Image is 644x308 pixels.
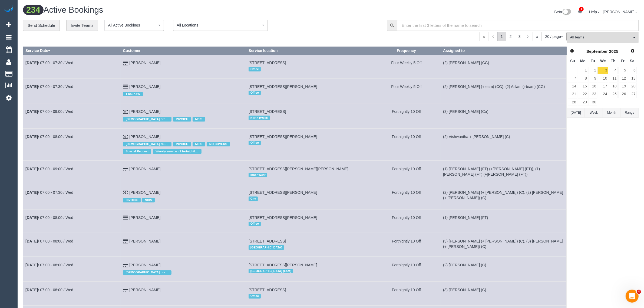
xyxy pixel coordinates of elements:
span: [GEOGRAPHIC_DATA] [249,245,284,250]
span: Next [630,49,635,53]
a: [DATE]/ 07:00 - 08:00 / Wed [25,215,73,220]
a: [PERSON_NAME] [129,190,160,195]
a: 19 [618,83,627,90]
i: Credit Card Payment [123,288,128,292]
span: INVOICE [173,142,191,146]
a: 8 [578,75,588,82]
a: 3 [598,67,608,74]
a: Invite Teams [66,20,98,31]
a: [PERSON_NAME] [129,61,160,65]
span: NDIS [193,142,205,146]
td: Service location [246,55,372,78]
span: [DEMOGRAPHIC_DATA] preferred [123,117,171,121]
a: [DATE]/ 07:00 - 09:00 / Wed [25,109,73,114]
td: Schedule date [23,128,121,160]
td: Assigned to [441,257,567,281]
td: Customer [121,282,246,305]
a: 29 [578,99,588,106]
td: Assigned to [441,282,567,305]
td: Customer [121,103,246,128]
td: Schedule date [23,257,121,281]
a: > [524,32,533,41]
a: [PERSON_NAME] [129,135,160,139]
iframe: Intercom live chat [626,290,639,303]
span: [STREET_ADDRESS][PERSON_NAME] [249,215,317,220]
b: [DATE] [25,263,38,267]
span: Prev [570,49,574,53]
td: Assigned to [441,128,567,160]
a: 7 [568,75,577,82]
td: Customer [121,257,246,281]
div: Location [249,65,370,73]
i: Credit Card Payment [123,263,128,267]
i: Credit Card Payment [123,85,128,89]
td: Customer [121,78,246,103]
button: Month [603,108,621,118]
div: Location [249,268,370,275]
input: Enter the first 3 letters of the name to search [397,20,639,31]
a: 6 [628,67,637,74]
button: Range [621,108,639,118]
td: Assigned to [441,103,567,128]
a: 3 [515,32,524,41]
b: [DATE] [25,109,38,114]
span: Saturday [630,59,635,63]
b: [DATE] [25,61,38,65]
td: Customer [121,160,246,184]
a: [DATE]/ 07:00 - 09:00 / Wed [25,167,73,171]
div: Location [249,220,370,227]
td: Frequency [372,160,441,184]
td: Frequency [372,209,441,233]
a: [DATE]/ 07:00 - 08:00 / Wed [25,263,73,267]
a: 20 [628,83,637,90]
a: 18 [609,83,618,90]
td: Service location [246,282,372,305]
span: [STREET_ADDRESS][PERSON_NAME] [249,135,317,139]
td: Schedule date [23,103,121,128]
td: Service location [246,103,372,128]
a: [DATE]/ 07:00 - 08:00 / Wed [25,288,73,292]
i: Check Payment [123,110,128,114]
a: [PERSON_NAME] [129,215,160,220]
a: 27 [628,91,637,98]
td: Frequency [372,128,441,160]
div: Location [249,172,370,179]
a: [DATE]/ 07:00 - 07:30 / Wed [25,84,73,89]
span: Office [249,222,260,226]
i: Check Payment [123,191,128,195]
i: Credit Card Payment [123,167,128,171]
i: Credit Card Payment [123,61,128,65]
span: [STREET_ADDRESS] [249,239,286,243]
span: Wednesday [600,59,606,63]
b: [DATE] [25,215,38,220]
td: Frequency [372,103,441,128]
td: Service location [246,209,372,233]
td: Assigned to [441,209,567,233]
td: Service location [246,78,372,103]
span: [STREET_ADDRESS][PERSON_NAME] [249,263,317,267]
td: Customer [121,184,246,209]
span: Office [249,91,260,95]
span: NDIS [142,198,155,202]
span: City [249,196,258,201]
b: [DATE] [25,84,38,89]
div: Location [249,114,370,121]
span: Office [249,67,260,71]
b: [DATE] [25,167,38,171]
span: [DEMOGRAPHIC_DATA] prefered [123,270,171,275]
a: [DATE]/ 07:00 - 08:00 / Wed [25,135,73,139]
span: NDIS [193,117,205,121]
span: September [586,49,608,54]
span: [STREET_ADDRESS] [249,61,286,65]
span: 4 [637,290,641,294]
a: 14 [568,83,577,90]
td: Schedule date [23,184,121,209]
div: Location [249,293,370,300]
a: Prev [568,47,576,55]
th: Frequency [372,47,441,55]
span: All Active Bookings [108,22,157,28]
a: Next [629,47,636,55]
td: Frequency [372,184,441,209]
td: Customer [121,55,246,78]
span: [STREET_ADDRESS] [249,109,286,114]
